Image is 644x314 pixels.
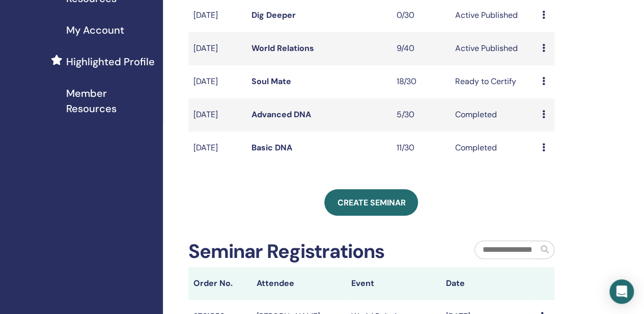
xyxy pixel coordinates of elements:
[188,240,384,264] h2: Seminar Registrations
[188,132,246,165] td: [DATE]
[346,267,441,300] th: Event
[450,98,537,132] td: Completed
[337,197,405,208] span: Create seminar
[441,267,536,300] th: Date
[66,22,124,38] span: My Account
[188,65,246,98] td: [DATE]
[391,65,450,98] td: 18/30
[609,279,634,304] div: Open Intercom Messenger
[188,267,251,300] th: Order No.
[450,32,537,65] td: Active Published
[391,98,450,132] td: 5/30
[188,32,246,65] td: [DATE]
[251,43,314,54] a: World Relations
[251,142,292,153] a: Basic DNA
[324,189,418,216] a: Create seminar
[66,86,155,116] span: Member Resources
[251,76,291,87] a: Soul Mate
[66,54,155,69] span: Highlighted Profile
[188,98,246,132] td: [DATE]
[450,132,537,165] td: Completed
[251,10,296,20] a: Dig Deeper
[391,132,450,165] td: 11/30
[450,65,537,98] td: Ready to Certify
[251,109,311,120] a: Advanced DNA
[251,267,346,300] th: Attendee
[391,32,450,65] td: 9/40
